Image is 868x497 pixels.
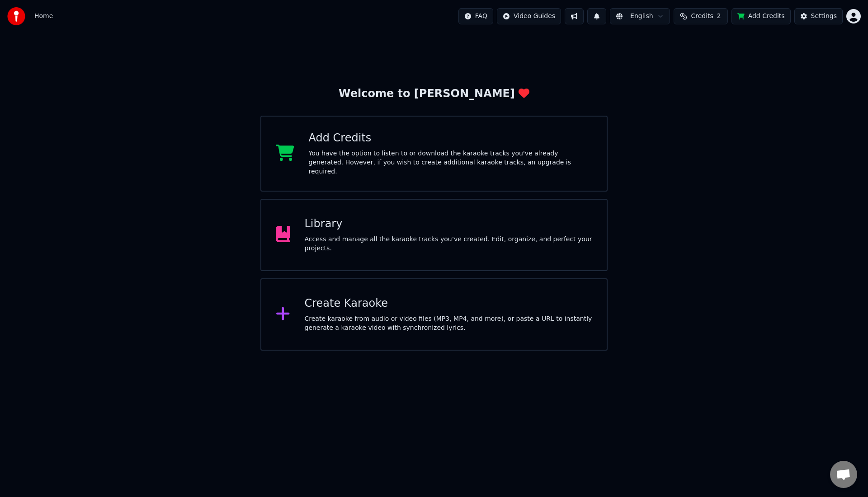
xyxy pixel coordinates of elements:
div: Add Credits [309,131,593,145]
div: Create karaoke from audio or video files (MP3, MP4, and more), or paste a URL to instantly genera... [305,314,593,333]
button: Settings [794,8,843,24]
div: Access and manage all the karaoke tracks you’ve created. Edit, organize, and perfect your projects. [305,235,593,253]
div: Welcome to [PERSON_NAME] [339,87,529,101]
button: Credits2 [674,8,728,24]
nav: breadcrumb [34,12,53,21]
div: Settings [811,12,837,21]
div: Create Karaoke [305,296,593,311]
a: Open chat [830,461,857,488]
button: FAQ [458,8,493,24]
div: Library [305,217,593,231]
span: Credits [691,12,713,21]
div: You have the option to listen to or download the karaoke tracks you've already generated. However... [309,149,593,176]
span: Home [34,12,53,21]
span: 2 [717,12,721,21]
img: youka [7,7,25,25]
button: Video Guides [497,8,561,24]
button: Add Credits [731,8,791,24]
